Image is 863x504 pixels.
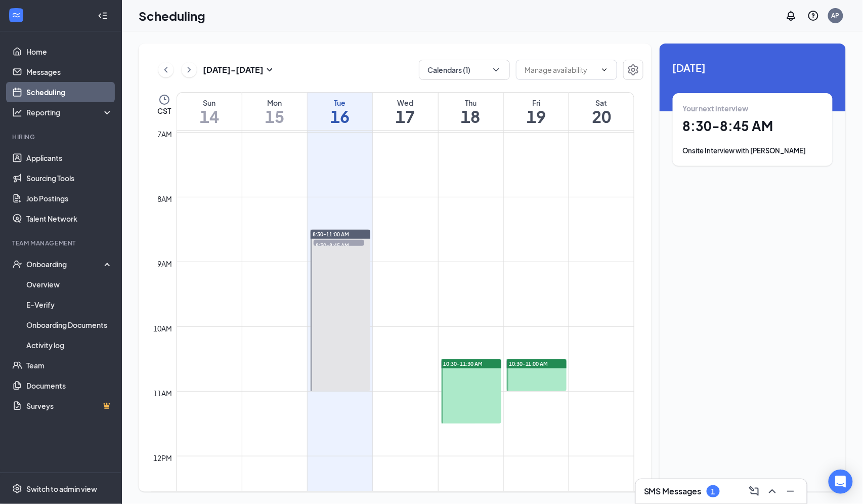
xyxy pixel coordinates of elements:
[11,10,21,20] svg: WorkstreamLogo
[569,93,634,130] a: September 20, 2025
[242,98,307,108] div: Mon
[504,108,569,125] h1: 19
[26,335,113,355] a: Activity log
[785,485,797,497] svg: Minimize
[569,98,634,108] div: Sat
[785,10,797,22] svg: Notifications
[152,452,175,464] div: 12pm
[98,11,108,21] svg: Collapse
[26,355,113,375] a: Team
[26,148,113,168] a: Applicants
[26,396,113,416] a: SurveysCrown
[509,360,548,367] span: 10:30-11:00 AM
[491,65,501,75] svg: ChevronDown
[26,62,113,82] a: Messages
[504,98,569,108] div: Fri
[12,259,22,269] svg: UserCheck
[308,93,372,130] a: September 16, 2025
[373,98,438,108] div: Wed
[504,93,569,130] a: September 19, 2025
[12,133,111,141] div: Hiring
[439,108,503,125] h1: 18
[373,93,438,130] a: September 17, 2025
[26,375,113,396] a: Documents
[26,295,113,315] a: E-Verify
[26,484,97,494] div: Switch to admin view
[569,108,634,125] h1: 20
[161,64,171,76] svg: ChevronLeft
[26,107,113,117] div: Reporting
[12,239,111,247] div: Team Management
[156,258,175,269] div: 9am
[177,98,242,108] div: Sun
[156,129,175,140] div: 7am
[177,93,242,130] a: September 14, 2025
[623,60,643,80] button: Settings
[26,41,113,62] a: Home
[746,483,762,499] button: ComposeMessage
[764,483,781,499] button: ChevronUp
[308,108,372,125] h1: 16
[152,388,175,399] div: 11am
[242,93,307,130] a: September 15, 2025
[26,82,113,102] a: Scheduling
[12,484,22,494] svg: Settings
[156,193,175,204] div: 8am
[26,315,113,335] a: Onboarding Documents
[26,259,104,269] div: Onboarding
[139,7,205,24] h1: Scheduling
[152,323,175,334] div: 10am
[627,64,639,76] svg: Settings
[314,240,364,250] span: 8:30-8:45 AM
[203,64,264,75] h3: [DATE] - [DATE]
[644,486,702,497] h3: SMS Messages
[182,62,197,77] button: ChevronRight
[158,94,170,106] svg: Clock
[264,64,276,76] svg: SmallChevronDown
[748,485,760,497] svg: ComposeMessage
[177,108,242,125] h1: 14
[158,62,174,77] button: ChevronLeft
[832,11,840,20] div: AP
[439,93,503,130] a: September 18, 2025
[711,487,715,496] div: 1
[766,485,779,497] svg: ChevronUp
[444,360,483,367] span: 10:30-11:30 AM
[683,103,823,113] div: Your next interview
[373,108,438,125] h1: 17
[683,146,823,156] div: Onsite Interview with [PERSON_NAME]
[26,208,113,229] a: Talent Network
[439,98,503,108] div: Thu
[525,64,596,75] input: Manage availability
[242,108,307,125] h1: 15
[673,60,833,75] span: [DATE]
[157,106,171,116] span: CST
[600,66,609,74] svg: ChevronDown
[807,10,819,22] svg: QuestionInfo
[26,274,113,295] a: Overview
[683,117,823,135] h1: 8:30 - 8:45 AM
[26,188,113,208] a: Job Postings
[419,60,510,80] button: Calendars (1)ChevronDown
[829,470,853,494] div: Open Intercom Messenger
[783,483,799,499] button: Minimize
[184,64,194,76] svg: ChevronRight
[308,98,372,108] div: Tue
[313,231,349,238] span: 8:30-11:00 AM
[26,168,113,188] a: Sourcing Tools
[12,107,22,117] svg: Analysis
